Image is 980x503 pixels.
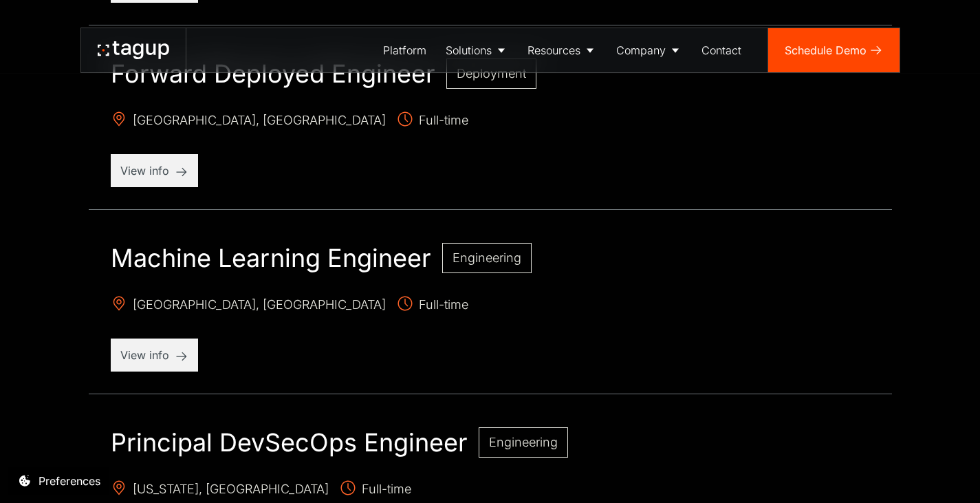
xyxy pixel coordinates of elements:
[446,42,492,58] div: Solutions
[120,347,188,363] p: View info
[111,295,386,317] span: [GEOGRAPHIC_DATA], [GEOGRAPHIC_DATA]
[768,28,900,72] a: Schedule Demo
[457,66,526,81] span: Deployment
[373,28,436,72] a: Platform
[397,295,468,317] span: Full-time
[111,480,329,501] span: [US_STATE], [GEOGRAPHIC_DATA]
[701,42,741,58] div: Contact
[340,480,411,501] span: Full-time
[489,435,558,449] span: Engineering
[436,28,518,72] a: Solutions
[111,58,435,89] h2: Forward Deployed Engineer
[111,243,431,273] h2: Machine Learning Engineer
[616,42,666,58] div: Company
[453,250,521,265] span: Engineering
[785,42,867,58] div: Schedule Demo
[518,28,607,72] a: Resources
[397,111,468,132] span: Full-time
[120,162,188,179] p: View info
[111,427,468,458] h2: Principal DevSecOps Engineer
[692,28,751,72] a: Contact
[383,42,426,58] div: Platform
[527,42,580,58] div: Resources
[39,473,100,489] div: Preferences
[607,28,692,72] a: Company
[111,111,386,132] span: [GEOGRAPHIC_DATA], [GEOGRAPHIC_DATA]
